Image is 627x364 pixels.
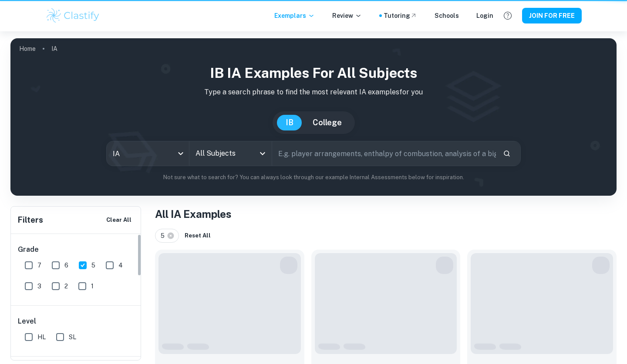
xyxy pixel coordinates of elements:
button: Reset All [182,229,213,242]
input: E.g. player arrangements, enthalpy of combustion, analysis of a big city... [272,141,496,166]
button: Clear All [104,214,134,227]
a: Login [476,11,493,20]
button: IB [277,115,302,130]
span: 4 [118,260,123,270]
button: JOIN FOR FREE [522,8,582,23]
button: Search [499,146,514,161]
h6: Grade [18,244,135,255]
span: 3 [37,281,41,291]
button: College [304,115,351,130]
div: IA [107,141,189,166]
span: 2 [64,281,68,291]
img: Clastify logo [45,7,101,24]
h1: All IA Examples [155,206,617,222]
p: Not sure what to search for? You can always look through our example Internal Assessments below f... [17,173,610,182]
span: 7 [37,260,41,270]
h1: IB IA examples for all subjects [17,63,610,83]
span: 1 [91,281,94,291]
a: Schools [435,11,459,20]
div: 5 [155,229,179,243]
p: IA [51,44,57,53]
span: HL [37,332,46,342]
button: Help and Feedback [500,8,515,23]
a: Home [19,43,36,55]
img: profile cover [10,38,617,196]
h6: Level [18,316,135,327]
button: Open [256,147,269,160]
p: Exemplars [274,11,315,20]
h6: Filters [18,214,43,226]
a: Tutoring [384,11,417,20]
span: 6 [64,260,68,270]
span: 5 [161,231,169,240]
p: Type a search phrase to find the most relevant IA examples for you [17,87,610,97]
p: Review [332,11,362,20]
span: 5 [91,260,95,270]
span: SL [69,332,76,342]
